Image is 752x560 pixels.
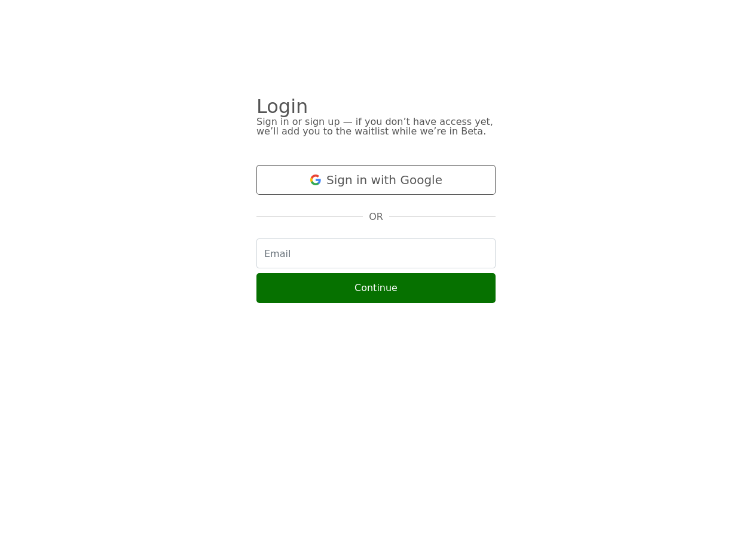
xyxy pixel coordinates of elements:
input: Email [256,238,496,268]
div: Login [256,102,496,111]
button: Continue [256,273,496,303]
img: Google logo [310,174,322,186]
div: Sign in or sign up — if you don’t have access yet, we’ll add you to the waitlist while we’re in B... [256,117,496,136]
span: OR [369,210,383,224]
button: Sign in with Google [256,165,496,195]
